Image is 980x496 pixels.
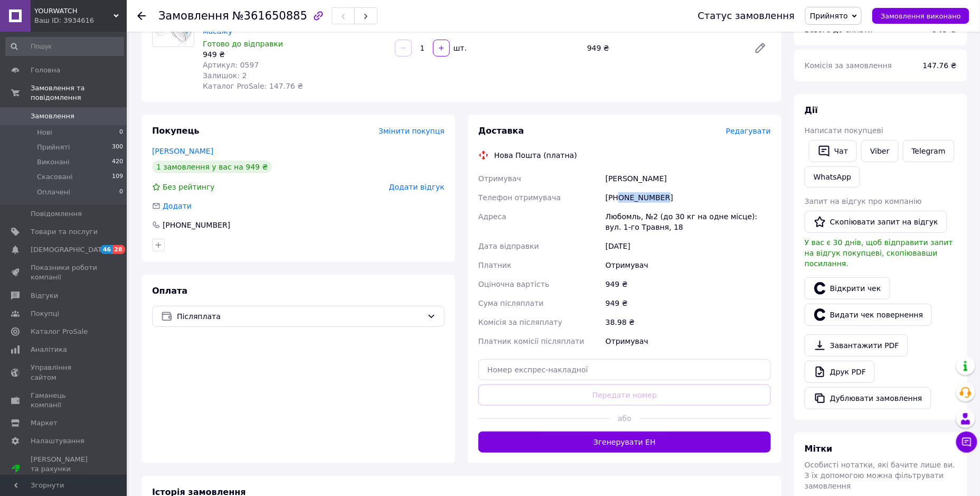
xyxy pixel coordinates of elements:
div: 949 ₴ [604,294,773,313]
span: Адреса [478,212,506,221]
span: Всього до сплати [805,25,873,34]
div: Отримувач [604,256,773,275]
span: Головна [31,65,60,75]
div: 38.98 ₴ [604,313,773,332]
a: Telegram [903,140,955,162]
a: Друк PDF [805,361,875,383]
a: Редагувати [750,38,771,59]
button: Чат з покупцем [956,432,977,453]
span: Скасовані [37,172,73,182]
span: Написати покупцеві [805,126,883,135]
span: Платник комісії післяплати [478,337,585,345]
span: Без рейтингу [163,183,215,191]
div: Повернутися назад [137,11,146,21]
span: Змінити покупця [379,127,445,135]
span: Товари та послуги [31,227,98,237]
span: Готово до відправки [203,40,283,48]
span: [PERSON_NAME] та рахунки [31,455,98,484]
a: Viber [861,140,898,162]
button: Згенерувати ЕН [478,432,771,453]
span: Покупці [31,309,59,319]
div: Нова Пошта (платна) [492,150,580,161]
button: Видати чек повернення [805,304,932,326]
button: Дублювати замовлення [805,387,931,409]
span: Додати відгук [389,183,445,191]
div: Отримувач [604,332,773,351]
span: Телефон отримувача [478,193,561,202]
span: Післяплата [177,311,423,322]
div: Ваш ID: 3934616 [34,16,127,25]
span: 420 [112,157,123,167]
span: Редагувати [726,127,771,135]
span: Нові [37,128,52,137]
span: 300 [112,143,123,152]
div: [PERSON_NAME] [604,169,773,188]
span: Відгуки [31,291,58,301]
input: Пошук [5,37,124,56]
a: Відкрити чек [805,277,890,300]
span: Додати [163,202,192,210]
button: Скопіювати запит на відгук [805,211,947,233]
button: Замовлення виконано [872,8,969,24]
span: У вас є 30 днів, щоб відправити запит на відгук покупцеві, скопіювавши посилання. [805,238,953,268]
span: Залишок: 2 [203,71,247,80]
div: [PHONE_NUMBER] [604,188,773,207]
a: WhatsApp [805,166,860,188]
span: [DEMOGRAPHIC_DATA] [31,245,109,255]
span: Виконані [37,157,70,167]
span: Артикул: 0597 [203,61,259,69]
span: Замовлення виконано [881,12,961,20]
span: Замовлення та повідомлення [31,83,127,102]
span: 109 [112,172,123,182]
span: Запит на відгук про компанію [805,197,922,205]
span: YOURWATCH [34,6,114,16]
span: Дії [805,105,818,115]
div: Prom мікс 1 000 [31,474,98,483]
span: або [610,413,639,424]
span: Оплачені [37,188,70,197]
div: [PHONE_NUMBER] [162,220,231,230]
span: Оплата [152,286,187,296]
span: Прийнято [810,12,848,20]
div: [DATE] [604,237,773,256]
a: Завантажити PDF [805,334,908,357]
div: Статус замовлення [698,11,795,21]
span: 46 [100,245,112,254]
span: Покупець [152,126,200,136]
span: Показники роботи компанії [31,263,98,282]
span: Аналітика [31,345,67,354]
div: шт. [451,43,468,53]
span: Сума післяплати [478,299,544,307]
span: Каталог ProSale: 147.76 ₴ [203,82,303,90]
span: №361650885 [232,10,307,22]
span: 28 [112,245,125,254]
span: Замовлення [158,10,229,22]
span: 147.76 ₴ [923,61,957,70]
span: 0 [119,128,123,137]
input: Номер експрес-накладної [478,359,771,380]
span: Повідомлення [31,209,82,219]
span: Прийняті [37,143,70,152]
div: Любомль, №2 (до 30 кг на одне місце): вул. 1-го Травня, 18 [604,207,773,237]
span: Мітки [805,444,833,454]
span: Гаманець компанії [31,391,98,410]
button: Чат [809,140,857,162]
div: 1 замовлення у вас на 949 ₴ [152,161,272,173]
span: 0 [119,188,123,197]
span: Оціночна вартість [478,280,549,288]
a: [PERSON_NAME] [152,147,213,155]
span: Платник [478,261,512,269]
span: Отримувач [478,174,521,183]
div: 949 ₴ [604,275,773,294]
span: Каталог ProSale [31,327,88,336]
span: Особисті нотатки, які бачите лише ви. З їх допомогою можна фільтрувати замовлення [805,461,955,490]
span: Дата відправки [478,242,539,250]
a: Електричний бездротовий молоковідсмоктувач Dr. Isla EB26 з функцією масажу [203,6,379,35]
span: Комісія за післяплату [478,318,562,326]
div: 949 ₴ [203,49,387,60]
span: Доставка [478,126,524,136]
span: Маркет [31,418,58,428]
span: Управління сайтом [31,363,98,382]
div: 949 ₴ [583,41,746,55]
span: Налаштування [31,436,84,446]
